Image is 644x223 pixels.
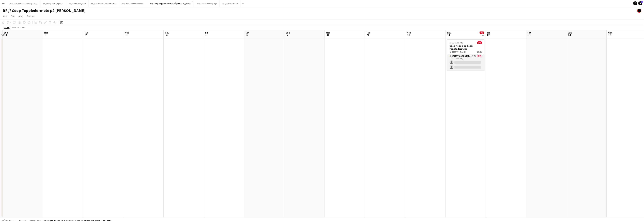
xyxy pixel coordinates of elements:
[607,33,612,37] span: 15
[44,33,49,37] span: 1
[366,31,370,34] span: Tue
[220,0,241,7] button: RF // Imperial 2023
[637,9,641,13] app-user-avatar: Hin Shing Cheung
[21,26,25,29] div: CEST
[406,33,411,37] span: 10
[40,0,66,7] button: RF // Coop Grill // Q2 -Q3
[326,33,330,37] span: 8
[11,26,20,29] span: Week 35
[88,0,119,7] button: RF // The Roses utendørsstunt
[608,31,612,34] span: Mon
[2,218,16,222] button: Budgeted
[487,33,490,37] span: 12
[85,219,112,221] span: Total Budgeted 1 440.00 KR
[246,31,249,34] span: Sat
[84,31,88,34] span: Tue
[366,33,370,37] span: 9
[3,33,8,37] span: 31
[18,14,23,18] span: Jobs
[44,31,49,34] span: Mon
[638,1,642,5] a: 1
[480,31,484,34] span: 0/2
[3,14,7,18] span: View
[164,33,169,37] span: 4
[447,44,485,50] h3: Coop Kebab på Coop Toppledermøte
[25,14,35,18] a: Comms
[447,31,451,34] span: Thu
[568,31,572,34] span: Sun
[452,51,466,53] span: [PERSON_NAME]
[285,33,290,37] span: 7
[641,1,643,3] span: 1
[17,14,24,18] a: Jobs
[567,33,572,37] span: 14
[447,39,485,71] app-job-card: 12:00-16:00 (4h)0/2Coop Kebab på Coop Toppledermøte [PERSON_NAME]1 RolePromotional Staffing (Bran...
[1,14,9,18] a: View
[205,33,208,37] span: 5
[125,31,129,34] span: Wed
[477,41,482,44] span: 0/2
[194,0,220,7] button: RF // Coop Kebab Q1-Q2
[326,31,330,34] span: Mon
[29,219,112,221] div: Salary 1 440.00 KR + Expenses 0.00 KR + Subsistence 0.00 KR =
[4,31,8,34] span: Sun
[124,33,129,37] span: 3
[245,33,249,37] span: 6
[527,31,531,34] span: Sat
[66,0,88,7] button: RF // VY Kundeglede
[84,33,88,37] span: 2
[3,8,85,13] h1: RF // Coop Toppledermøte på [PERSON_NAME]
[165,31,169,34] span: Thu
[9,14,16,18] a: Edit
[487,31,490,34] span: Fri
[119,0,147,7] button: RF // BAT Color Line Hybrid
[407,31,411,34] span: Wed
[450,41,463,44] span: 12:00-16:00 (4h)
[26,14,34,18] span: Comms
[147,0,194,7] button: RF // Coop Toppledermøte på [PERSON_NAME]
[480,34,484,37] div: 1 Job
[477,51,482,53] span: 1 Role
[446,33,451,37] span: 11
[286,31,290,34] span: Sun
[19,219,27,221] span: All jobs
[447,54,485,71] app-card-role: Promotional Staffing (Brand Ambassadors)4I5A0/212:00-16:00 (4h)
[5,219,15,221] span: Budgeted
[205,31,208,34] span: Fri
[3,26,10,29] div: [DATE]
[11,14,15,18] span: Edit
[7,0,40,7] button: RF // Unisport X Nike Ready 2 Play
[527,33,531,37] span: 13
